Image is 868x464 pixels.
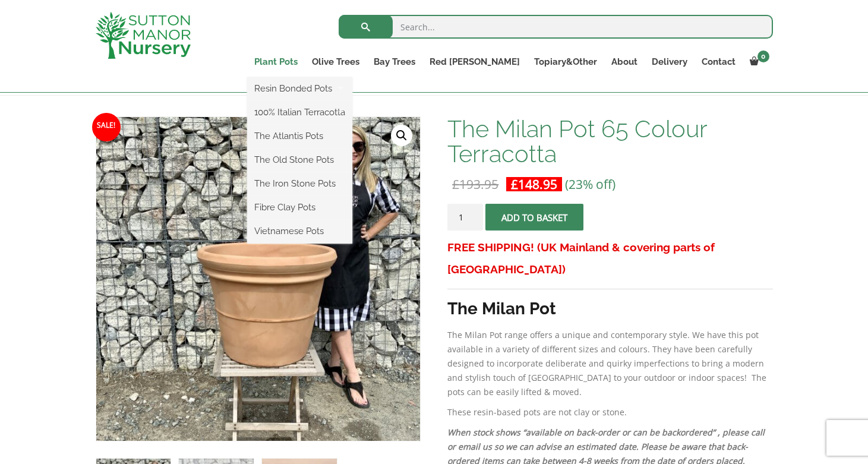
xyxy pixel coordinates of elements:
[565,176,616,192] span: (23% off)
[645,53,695,70] a: Delivery
[247,151,352,169] a: The Old Stone Pots
[447,116,772,166] h1: The Milan Pot 65 Colour Terracotta
[447,328,772,399] p: The Milan Pot range offers a unique and contemporary style. We have this pot available in a varie...
[604,53,645,70] a: About
[452,176,498,192] bdi: 193.95
[247,127,352,145] a: The Atlantis Pots
[391,125,412,146] a: View full-screen image gallery
[247,53,305,70] a: Plant Pots
[527,53,604,70] a: Topiary&Other
[247,80,352,97] a: Resin Bonded Pots
[452,176,459,192] span: £
[485,204,583,231] button: Add to basket
[367,53,422,70] a: Bay Trees
[247,222,352,240] a: Vietnamese Pots
[743,53,773,70] a: 0
[447,204,483,231] input: Product quantity
[339,15,773,39] input: Search...
[247,198,352,216] a: Fibre Clay Pots
[247,175,352,192] a: The Iron Stone Pots
[92,113,121,141] span: Sale!
[757,50,769,62] span: 0
[511,176,518,192] span: £
[447,236,772,280] h3: FREE SHIPPING! (UK Mainland & covering parts of [GEOGRAPHIC_DATA])
[422,53,527,70] a: Red [PERSON_NAME]
[447,405,772,419] p: These resin-based pots are not clay or stone.
[96,12,191,59] img: logo
[305,53,367,70] a: Olive Trees
[511,176,557,192] bdi: 148.95
[447,299,556,318] strong: The Milan Pot
[247,103,352,121] a: 100% Italian Terracotta
[695,53,743,70] a: Contact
